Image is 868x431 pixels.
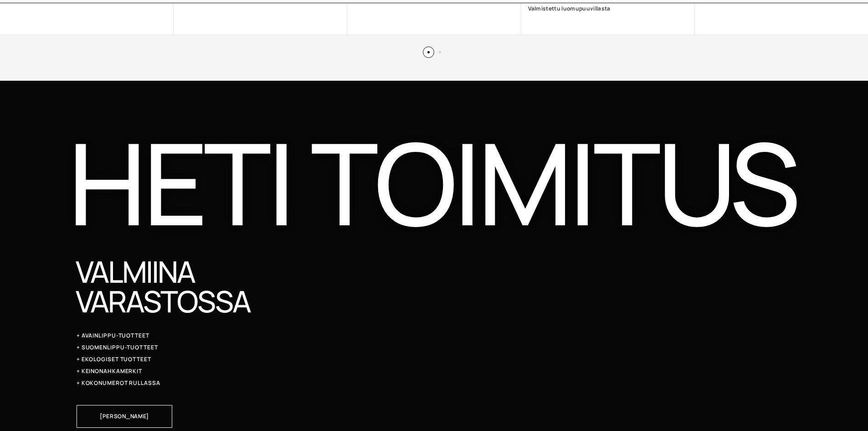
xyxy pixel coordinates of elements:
span: + Kokonumerot rullassa [77,379,160,387]
span: + Keinonahkamerkit [77,368,142,375]
span: + Avainlippu-tuotteet [77,332,149,339]
span: + Suomenlippu-tuotteet [77,344,158,351]
span: + Ekologiset tuotteet [77,356,151,363]
span: Valmistettu luomupuuvillasta [528,5,611,12]
a: [PERSON_NAME] [77,405,172,428]
h2: Valmiina varastossa [76,257,304,316]
span: [PERSON_NAME] [100,414,149,419]
a: Valmistettu luomupuuvillasta [528,4,688,13]
h2: Heti toimitus [68,140,868,225]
